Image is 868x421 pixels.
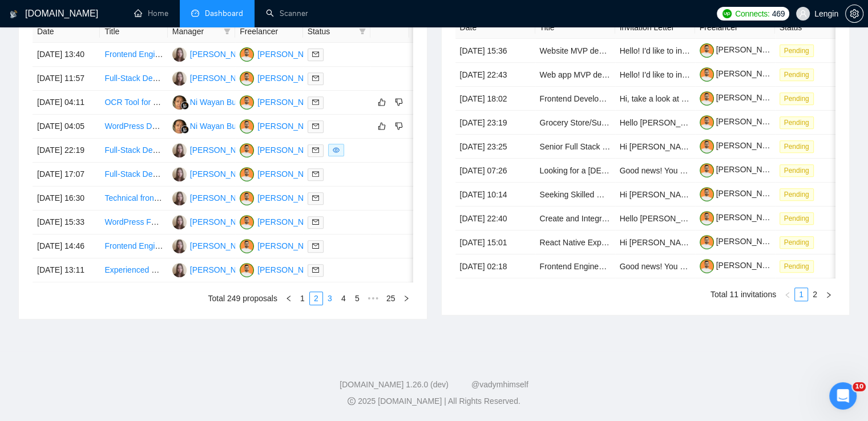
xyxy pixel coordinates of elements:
[172,97,254,106] a: NWNi Wayan Budiarti
[190,72,256,84] div: [PERSON_NAME]
[794,288,808,301] li: 1
[700,139,714,153] img: c1NLmzrk-0pBZjOo1nLSJnOz0itNHKTdmMHAt8VIsLFzaWqqsJDJtcFyV3OYvrqgu3
[104,98,300,107] a: OCR Tool for Construction Drawings and Specifications
[822,288,835,301] li: Next Page
[100,258,167,282] td: Experienced Wordpress Developer
[364,292,382,305] li: Next 5 Pages
[710,288,776,301] li: Total 11 invitations
[700,93,782,102] a: [PERSON_NAME]
[33,187,100,211] td: [DATE] 16:30
[340,380,449,389] a: [DOMAIN_NAME] 1.26.0 (dev)
[172,119,187,133] img: NW
[240,167,254,181] img: TM
[378,122,386,131] span: like
[190,48,256,60] div: [PERSON_NAME]
[455,87,535,111] td: [DATE] 18:02
[33,115,100,139] td: [DATE] 04:05
[205,9,243,18] span: Dashboard
[780,212,814,225] span: Pending
[700,213,782,222] a: [PERSON_NAME]
[104,193,245,203] a: Technical front end development project
[172,265,256,274] a: NB[PERSON_NAME]
[100,21,167,43] th: Title
[784,292,791,298] span: left
[780,189,818,199] a: Pending
[540,262,730,271] a: Frontend Engineer (React) - Build the OS for Content!
[10,5,18,23] img: logo
[172,95,187,110] img: NW
[540,166,796,175] a: Looking for a [DEMOGRAPHIC_DATA] dev to build a clickable prototype
[172,143,187,157] img: NB
[700,187,714,201] img: c1NLmzrk-0pBZjOo1nLSJnOz0itNHKTdmMHAt8VIsLFzaWqqsJDJtcFyV3OYvrqgu3
[310,292,322,305] a: 2
[33,139,100,163] td: [DATE] 22:19
[296,292,309,305] a: 1
[104,217,316,226] a: WordPress Full Stack Developer - Ongoing Agency Support
[240,241,323,250] a: TM[PERSON_NAME]
[257,168,323,180] div: [PERSON_NAME]
[535,230,615,254] td: React Native Expert for AI-Powered Pregnancy App (3D Avatar + AR)
[700,211,714,225] img: c1NLmzrk-0pBZjOo1nLSJnOz0itNHKTdmMHAt8VIsLFzaWqqsJDJtcFyV3OYvrqgu3
[266,9,308,18] a: searchScanner
[780,140,814,153] span: Pending
[383,292,399,305] a: 25
[700,115,714,129] img: c1NLmzrk-0pBZjOo1nLSJnOz0itNHKTdmMHAt8VIsLFzaWqqsJDJtcFyV3OYvrqgu3
[240,95,254,110] img: TM
[780,164,814,177] span: Pending
[240,97,323,106] a: TM[PERSON_NAME]
[772,7,784,20] span: 469
[535,135,615,159] td: Senior Full Stack Developer
[190,144,256,156] div: [PERSON_NAME]
[780,118,818,127] a: Pending
[172,191,187,205] img: NB
[172,47,187,62] img: NB
[257,264,323,276] div: [PERSON_NAME]
[357,23,368,40] span: filter
[172,73,256,82] a: NB[PERSON_NAME]
[282,292,296,305] button: left
[312,266,319,273] span: mail
[700,91,714,106] img: c1NLmzrk-0pBZjOo1nLSJnOz0itNHKTdmMHAt8VIsLFzaWqqsJDJtcFyV3OYvrqgu3
[312,147,319,153] span: mail
[240,71,254,86] img: TM
[825,292,832,298] span: right
[375,119,389,133] button: like
[100,139,167,163] td: Full-Stack Developer / Tech Lead with Node.js Expertise
[104,241,394,250] a: Frontend Engineer who combines technical expertise with strong UX design skills.
[809,288,821,301] a: 2
[296,292,309,305] li: 1
[240,145,323,154] a: TM[PERSON_NAME]
[172,167,187,181] img: NB
[240,215,254,229] img: TM
[257,72,323,84] div: [PERSON_NAME]
[780,237,818,246] a: Pending
[312,242,319,249] span: mail
[323,292,337,305] li: 3
[224,28,231,35] span: filter
[780,188,814,201] span: Pending
[378,98,386,107] span: like
[33,67,100,91] td: [DATE] 11:57
[781,288,794,301] li: Previous Page
[722,9,732,18] img: upwork-logo.png
[392,119,406,133] button: dislike
[540,118,707,127] a: Grocery Store/Supermarket Website Developer
[350,292,364,305] li: 5
[455,207,535,230] td: [DATE] 22:40
[780,92,814,105] span: Pending
[399,292,413,305] li: Next Page
[471,380,528,389] a: @vadymhimself
[190,120,254,132] div: Ni Wayan Budiarti
[190,216,256,228] div: [PERSON_NAME]
[208,292,277,305] li: Total 249 proposals
[257,216,323,228] div: [PERSON_NAME]
[382,292,399,305] li: 25
[700,67,714,82] img: c1NLmzrk-0pBZjOo1nLSJnOz0itNHKTdmMHAt8VIsLFzaWqqsJDJtcFyV3OYvrqgu3
[540,142,639,151] a: Senior Full Stack Developer
[333,147,340,153] span: eye
[359,28,366,35] span: filter
[104,74,360,83] a: Full-Stack Developer for Client Portal Dashboard (Contract or Full-Time)
[780,141,818,151] a: Pending
[781,288,794,301] button: left
[337,292,350,305] a: 4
